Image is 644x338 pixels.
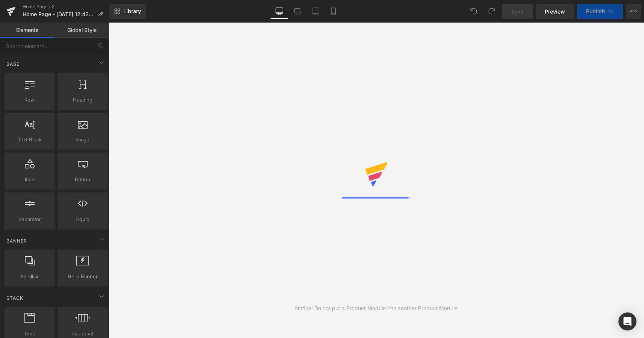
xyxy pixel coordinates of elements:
span: Heading [60,96,105,104]
span: Preview [545,8,565,15]
span: Stack [6,294,24,302]
a: Preview [536,4,574,19]
span: Button [60,176,105,183]
span: Publish [586,8,605,14]
span: Liquid [60,215,105,223]
div: Open Intercom Messenger [618,312,636,330]
a: Mobile [324,4,342,19]
span: Parallax [7,273,52,280]
button: Undo [466,4,481,19]
span: Base [6,61,20,68]
a: Laptop [288,4,306,19]
span: Home Page - [DATE] 12:42:58 [23,11,95,17]
span: Hero Banner [60,273,105,280]
span: Icon [7,176,52,183]
span: Save [511,8,524,15]
a: Desktop [270,4,288,19]
span: Carousel [60,330,105,338]
span: Row [7,96,52,104]
div: Notice: Do not put a Product Module into another Product Module [295,304,458,312]
span: Library [123,8,141,15]
a: New Library [109,4,146,19]
button: Redo [484,4,499,19]
a: Home Pages [23,4,109,10]
span: Tabs [7,330,52,338]
a: Tablet [306,4,324,19]
span: Image [60,136,105,144]
span: Separator [7,215,52,223]
a: Global Style [55,23,109,38]
span: Banner [6,237,28,244]
button: More [626,4,641,19]
button: Publish [577,4,623,19]
span: Text Block [7,136,52,144]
